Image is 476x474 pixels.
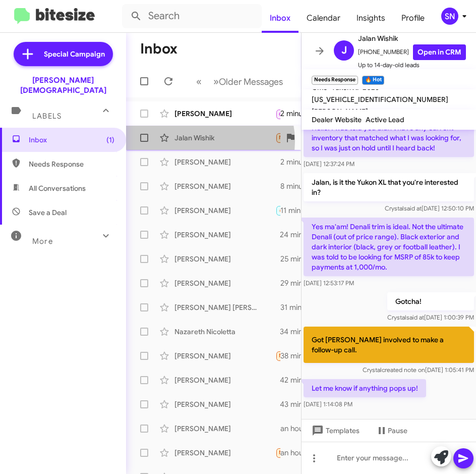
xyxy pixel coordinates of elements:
div: 8 minutes ago [280,181,337,191]
div: Nazareth Nicoletta [174,327,275,337]
div: [PERSON_NAME] [174,278,275,288]
div: an hour ago [280,448,330,458]
span: Active Lead [366,115,404,124]
span: Labels [32,112,62,121]
span: Inbox [29,135,114,145]
div: [PERSON_NAME] [174,205,275,216]
div: I see, were we far off from the number you were thinking? [275,230,280,240]
div: 24 minutes ago [280,230,341,240]
div: Inbound Call [275,107,280,120]
span: [DATE] 12:37:24 PM [304,160,354,168]
div: 29 minutes ago [280,278,341,288]
span: » [213,75,219,88]
div: 34 minutes ago [280,327,341,337]
div: [PERSON_NAME] [174,424,275,434]
div: 31 minutes ago [280,302,340,312]
span: Needs Response [279,134,322,141]
div: [PERSON_NAME] [174,109,275,119]
div: 38 minutes ago [280,351,341,361]
span: [DATE] 1:14:08 PM [304,400,352,408]
div: Liked “That's understandable! If you change your mind, we'd love to discuss purchasing your 2024 ... [275,424,280,434]
span: Needs Response [279,449,322,456]
div: 25 minutes ago [280,254,341,264]
span: Crystal [DATE] 12:50:10 PM [385,204,474,212]
span: Up to 14-day-old leads [358,60,466,70]
span: Dealer Website [312,115,362,124]
div: 👍🏼 [275,327,280,337]
div: I understand, [PERSON_NAME]. We will be here when you are ready and will keep you informed as to ... [275,278,280,288]
div: SN [441,8,458,25]
span: [PHONE_NUMBER] [358,44,466,60]
div: [PERSON_NAME] [174,230,275,240]
span: created note on [382,366,425,374]
span: Older Messages [219,76,283,87]
div: That's perfectly fine! If you have any questions in the meantime or need assistance, feel free to... [275,399,280,409]
p: Gotcha! [387,292,474,310]
span: « [196,75,202,88]
a: Special Campaign [14,42,113,66]
span: All Conversations [29,183,86,193]
small: 🔥 Hot [362,76,384,85]
nav: Page navigation example [191,71,289,92]
div: [PERSON_NAME] [174,254,275,264]
div: Let me know if anything pops up! [275,132,280,143]
input: Search [122,4,262,28]
div: That's awesome! Congratulations! Please let us know if we can be of assistance in the future. [275,375,280,385]
div: Jalan Wishik [174,133,275,143]
span: Save a Deal [29,207,67,218]
div: Of [275,447,280,458]
span: Jalan Wishik [358,32,466,44]
div: 2 minutes ago [280,157,337,167]
button: Templates [302,422,368,440]
p: Jalan, is it the Yukon XL that you're interested in? [304,173,474,201]
div: 42 minutes ago [280,375,341,385]
div: Great! We can explore your options when you come in. What time would work for you [DATE], [PERSON... [275,204,280,216]
a: Profile [393,4,433,33]
span: [PERSON_NAME] [312,107,368,116]
div: [PERSON_NAME], I am sorry that we did not earn your business. Please let us know if there is anyt... [275,302,280,312]
div: [PERSON_NAME] [174,351,275,361]
p: Got [PERSON_NAME] involved to make a follow-up call. [304,327,474,363]
span: Needs Response [279,352,322,359]
a: Open in CRM [413,44,466,60]
span: said at [406,313,424,321]
p: Let me know if anything pops up! [304,379,426,397]
span: said at [404,204,422,212]
div: [PERSON_NAME] [174,448,275,458]
span: (1) [106,135,114,145]
div: That's great to hear! When those 2026 Wranglers arrive, we'll schedule a time for you to come in ... [275,181,280,191]
span: Call Them [279,111,305,118]
a: Inbox [262,4,299,33]
span: Templates [310,422,360,440]
span: Special Campaign [44,49,105,59]
span: J [341,42,347,59]
span: More [32,237,53,246]
p: Yes ma'am! Denali trim is ideal. Not the ultimate Denali (out of price range). Black exterior and... [304,218,474,276]
span: Crystal [DATE] 1:05:41 PM [363,366,474,374]
span: 🔥 Hot [279,207,296,214]
button: Previous [190,71,208,92]
span: Crystal [DATE] 1:00:39 PM [387,313,474,321]
div: [PERSON_NAME] [PERSON_NAME] [174,302,275,312]
a: Insights [348,4,393,33]
p: Hello! I was told you didn't have any current inventory that matched what I was looking for, so I... [304,119,474,157]
a: Calendar [299,4,348,33]
div: [PERSON_NAME] [174,399,275,409]
div: 2 minutes ago [280,109,337,119]
h1: Inbox [140,41,177,57]
span: [DATE] 12:53:17 PM [304,279,354,287]
div: an hour ago [280,424,330,434]
div: [DATE] [275,350,280,361]
button: Next [207,71,289,92]
span: Pause [388,422,407,440]
div: [PERSON_NAME] [174,181,275,191]
div: [URL][DOMAIN_NAME] [275,254,280,264]
div: 11 minutes ago [280,205,339,216]
button: SN [433,8,465,25]
small: Needs Response [312,76,358,85]
span: Needs Response [29,159,114,169]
